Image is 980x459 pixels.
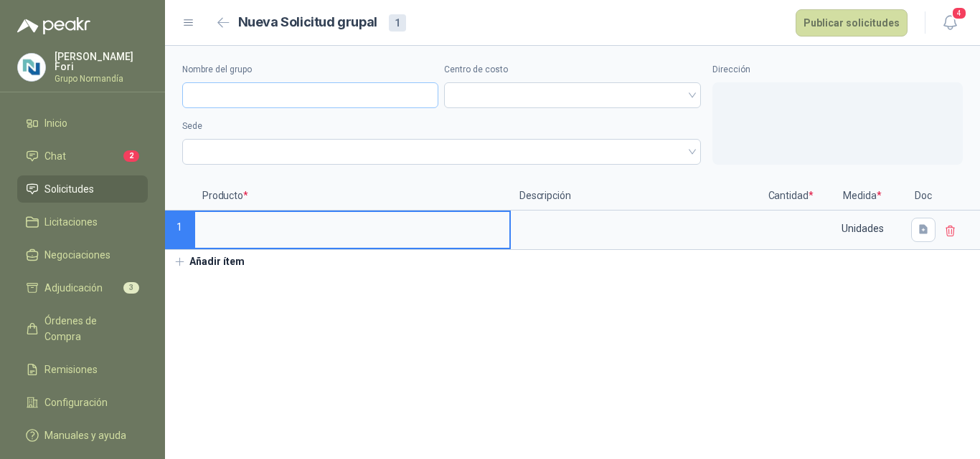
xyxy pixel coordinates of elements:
p: Cantidad [762,182,819,211]
img: Logo peakr [17,17,90,34]
span: Adjudicación [44,280,103,296]
a: Remisiones [17,356,148,383]
label: Nombre del grupo [182,63,438,77]
button: Publicar solicitudes [796,9,908,37]
img: Company Logo [18,54,45,81]
span: Configuración [44,395,108,410]
div: 1 [389,14,406,32]
button: 4 [937,10,963,36]
div: Unidades [821,212,904,245]
span: Solicitudes [44,181,94,197]
span: Remisiones [44,362,98,377]
a: Órdenes de Compra [17,307,148,350]
a: Manuales y ayuda [17,422,148,449]
span: 3 [123,282,139,294]
span: Manuales y ayuda [44,427,126,443]
span: Chat [44,148,66,164]
span: Inicio [44,115,67,131]
a: Adjudicación3 [17,274,148,301]
button: Añadir ítem [165,250,253,274]
span: Negociaciones [44,247,110,263]
a: Negociaciones [17,241,148,269]
span: Licitaciones [44,214,98,230]
span: Órdenes de Compra [44,313,134,344]
a: Solicitudes [17,175,148,203]
p: Descripción [511,182,762,211]
p: Doc [905,182,941,211]
span: 2 [123,150,139,162]
p: Grupo Normandía [55,74,148,83]
span: 4 [951,6,967,20]
a: Inicio [17,110,148,137]
p: [PERSON_NAME] Fori [55,52,148,72]
label: Sede [182,120,701,133]
a: Licitaciones [17,208,148,236]
p: 1 [165,211,194,250]
label: Dirección [712,63,963,77]
p: Producto [194,182,511,211]
a: Configuración [17,389,148,416]
label: Centro de costo [444,63,700,77]
h2: Nueva Solicitud grupal [238,12,377,33]
p: Medida [819,182,905,211]
a: Chat2 [17,142,148,170]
